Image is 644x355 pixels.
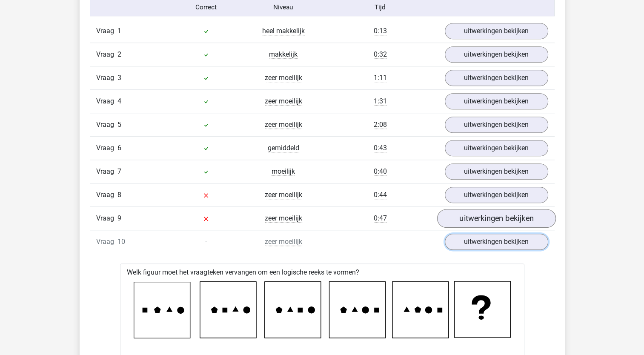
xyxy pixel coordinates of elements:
span: zeer moeilijk [265,191,302,199]
span: gemiddeld [268,144,299,152]
span: zeer moeilijk [265,238,302,246]
span: 0:40 [374,167,387,176]
span: 0:44 [374,191,387,199]
span: 9 [117,214,121,222]
span: Vraag [96,49,117,60]
span: 1:31 [374,97,387,106]
span: Vraag [96,213,117,223]
span: 0:47 [374,214,387,223]
span: zeer moeilijk [265,120,302,129]
span: Vraag [96,26,117,36]
span: Vraag [96,96,117,106]
a: uitwerkingen bekijken [445,117,548,133]
span: 3 [117,74,121,82]
span: 0:43 [374,144,387,152]
span: Vraag [96,190,117,200]
span: 2 [117,50,121,58]
a: uitwerkingen bekijken [445,234,548,250]
span: 4 [117,97,121,105]
a: uitwerkingen bekijken [445,70,548,86]
a: uitwerkingen bekijken [445,187,548,203]
span: heel makkelijk [262,27,305,35]
div: Correct [167,3,245,12]
div: Niveau [245,3,322,12]
div: Tijd [322,3,438,12]
div: - [167,237,245,247]
a: uitwerkingen bekijken [445,46,548,63]
span: zeer moeilijk [265,97,302,106]
span: 7 [117,167,121,175]
span: zeer moeilijk [265,214,302,223]
span: Vraag [96,166,117,177]
a: uitwerkingen bekijken [445,140,548,156]
span: Vraag [96,73,117,83]
span: 10 [117,238,125,246]
span: 1 [117,27,121,35]
span: 5 [117,120,121,129]
span: zeer moeilijk [265,74,302,82]
span: moeilijk [272,167,295,176]
a: uitwerkingen bekijken [437,209,555,228]
span: 0:32 [374,50,387,59]
span: 0:13 [374,27,387,35]
span: makkelijk [269,50,298,59]
span: 1:11 [374,74,387,82]
span: Vraag [96,120,117,130]
span: Vraag [96,143,117,153]
a: uitwerkingen bekijken [445,23,548,39]
a: uitwerkingen bekijken [445,93,548,109]
span: Vraag [96,237,117,247]
span: 6 [117,144,121,152]
span: 8 [117,191,121,199]
span: 2:08 [374,120,387,129]
a: uitwerkingen bekijken [445,163,548,180]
